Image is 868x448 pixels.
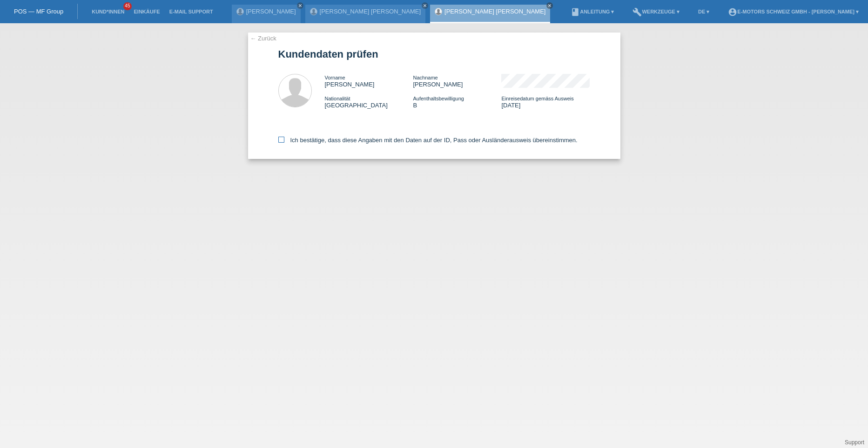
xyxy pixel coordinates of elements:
a: Support [845,439,864,446]
a: close [546,2,553,9]
span: 45 [123,2,132,10]
span: Aufenthaltsbewilligung [413,96,464,101]
i: close [547,3,552,8]
label: Ich bestätige, dass diese Angaben mit den Daten auf der ID, Pass oder Ausländerausweis übereinsti... [278,137,578,144]
div: [PERSON_NAME] [325,74,413,88]
span: Einreisedatum gemäss Ausweis [501,96,573,101]
a: close [297,2,303,9]
div: [PERSON_NAME] [413,74,501,88]
i: account_circle [728,7,737,17]
a: E-Mail Support [165,9,218,14]
span: Vorname [325,75,345,80]
a: Kund*innen [87,9,129,14]
i: build [632,7,642,17]
div: [DATE] [501,95,590,109]
h1: Kundendaten prüfen [278,48,590,60]
a: POS — MF Group [14,8,63,15]
span: Nationalität [325,96,350,101]
a: bookAnleitung ▾ [566,9,619,14]
a: account_circleE-Motors Schweiz GmbH - [PERSON_NAME] ▾ [723,9,863,14]
i: book [571,7,580,17]
a: DE ▾ [693,9,714,14]
a: buildWerkzeuge ▾ [628,9,684,14]
span: Nachname [413,75,437,80]
a: [PERSON_NAME] [PERSON_NAME] [444,8,545,15]
a: close [422,2,428,9]
i: close [423,3,427,8]
a: ← Zurück [250,35,276,42]
div: [GEOGRAPHIC_DATA] [325,95,413,109]
div: B [413,95,501,109]
a: Einkäufe [129,9,164,14]
a: [PERSON_NAME] [246,8,296,15]
i: close [298,3,303,8]
a: [PERSON_NAME] [PERSON_NAME] [320,8,421,15]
